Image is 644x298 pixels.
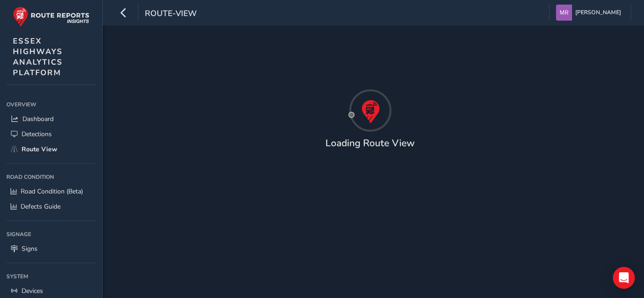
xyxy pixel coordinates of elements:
span: Devices [22,287,43,295]
a: Road Condition (Beta) [6,184,96,199]
span: Route View [22,145,57,154]
span: Road Condition (Beta) [21,187,83,196]
a: Detections [6,127,96,142]
div: Open Intercom Messenger [613,267,635,289]
div: System [6,270,96,283]
button: [PERSON_NAME] [556,5,624,21]
span: [PERSON_NAME] [575,5,621,21]
a: Signs [6,241,96,256]
span: Signs [22,244,38,253]
div: Road Condition [6,170,96,184]
span: Defects Guide [21,202,61,211]
a: Dashboard [6,111,96,127]
span: route-view [145,8,197,21]
span: ESSEX HIGHWAYS ANALYTICS PLATFORM [13,36,63,78]
div: Overview [6,98,96,111]
div: Signage [6,227,96,241]
a: Route View [6,142,96,157]
a: Defects Guide [6,199,96,214]
img: diamond-layout [556,5,572,21]
img: rr logo [13,6,89,27]
h4: Loading Route View [325,138,415,149]
span: Dashboard [22,115,54,123]
span: Detections [22,130,52,138]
